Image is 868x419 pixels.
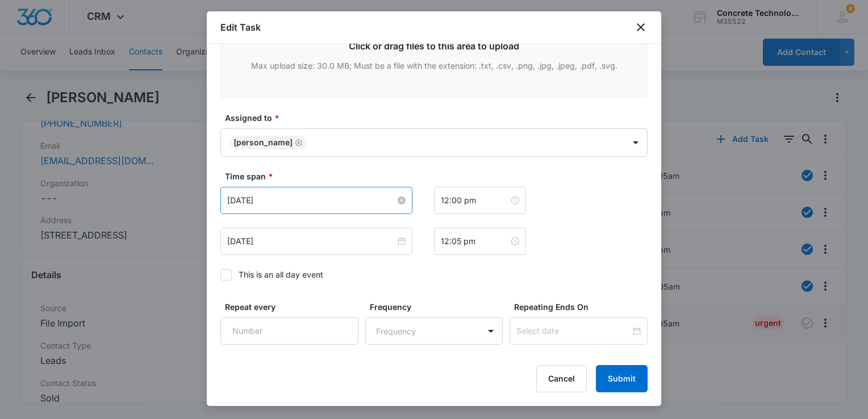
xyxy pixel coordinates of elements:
[398,196,406,204] span: close-circle
[227,235,395,248] input: Sep 15, 2025
[227,194,395,207] input: Sep 15, 2025
[293,139,303,146] div: Remove Larry Cutsinger
[225,170,652,182] label: Time span
[370,301,508,313] label: Frequency
[225,301,363,313] label: Repeat every
[220,20,261,34] h1: Edit Task
[441,235,509,248] input: 12:05 pm
[634,20,648,34] button: close
[516,325,631,337] input: Select date
[220,317,358,345] input: Number
[596,365,648,392] button: Submit
[225,112,652,124] label: Assigned to
[441,194,509,207] input: 12:00 pm
[536,365,587,392] button: Cancel
[514,301,652,313] label: Repeating Ends On
[239,269,323,280] div: This is an all day event
[233,139,293,146] div: [PERSON_NAME]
